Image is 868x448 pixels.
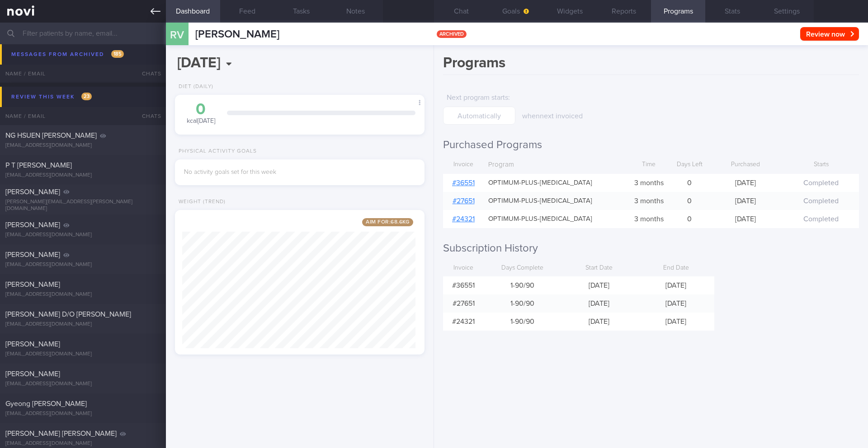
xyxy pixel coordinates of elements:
span: [PERSON_NAME] [195,29,279,40]
p: when next invoiced [522,112,669,121]
label: Next program starts : [447,93,512,102]
div: 1-90 / 90 [484,276,561,294]
div: 0 [671,192,708,210]
div: [DATE] [708,174,783,192]
div: kcal [DATE] [184,102,218,126]
span: OPTIMUM-PLUS-[MEDICAL_DATA] [488,179,592,187]
span: OPTIMUM-PLUS-[MEDICAL_DATA] [488,197,592,205]
span: [DATE] [589,300,609,307]
div: Completed [783,174,859,192]
h1: Programs [443,54,859,75]
div: [EMAIL_ADDRESS][DOMAIN_NAME] [5,142,160,149]
div: 3 months [626,192,671,210]
div: 3 months [626,174,671,192]
span: [PERSON_NAME], [PERSON_NAME] [5,58,118,65]
span: [PERSON_NAME] [5,221,60,229]
span: [PERSON_NAME] [PERSON_NAME] [5,430,117,437]
div: Review this week [9,91,94,103]
span: NG HSUEN [PERSON_NAME] [5,132,97,139]
span: P T [PERSON_NAME] [5,162,72,169]
div: [PERSON_NAME][EMAIL_ADDRESS][PERSON_NAME][DOMAIN_NAME] [5,199,160,212]
div: End Date [637,260,714,277]
div: Diet (Daily) [175,84,213,90]
span: [PERSON_NAME] [5,281,60,288]
div: Invoice [443,156,484,173]
button: Review now [800,27,859,41]
span: [PERSON_NAME] [5,188,60,196]
div: 3 months [626,210,671,228]
div: Physical Activity Goals [175,148,257,155]
div: No activity goals set for this week [184,168,415,177]
div: Program [484,156,626,174]
div: 0 [671,210,708,228]
div: [EMAIL_ADDRESS][DOMAIN_NAME] [5,261,160,268]
div: # 36551 [443,276,484,294]
span: OPTIMUM-PLUS-[MEDICAL_DATA] [488,215,592,224]
span: [DATE] [665,300,686,307]
div: Invoice [443,260,484,277]
div: Completed [783,210,859,228]
div: [EMAIL_ADDRESS][DOMAIN_NAME] [5,291,160,298]
div: [DATE] [708,210,783,228]
div: Days Left [671,156,708,173]
a: #36551 [452,179,475,187]
span: 23 [81,93,92,100]
div: Weight (Trend) [175,199,226,205]
a: #27651 [453,197,475,205]
div: Chats [130,107,166,125]
span: [PERSON_NAME] [5,370,60,378]
span: [DATE] [665,318,686,325]
div: 1-90 / 90 [484,313,561,331]
div: [DATE] [708,192,783,210]
div: RV [160,17,194,52]
div: 1-90 / 90 [484,294,561,313]
span: Aim for: 68.6 kg [362,218,413,226]
input: Automatically [443,107,515,125]
div: # 24321 [443,313,484,331]
div: [EMAIL_ADDRESS][DOMAIN_NAME] [5,411,160,417]
div: Time [626,156,671,173]
div: 1 [153,64,160,71]
a: #24321 [452,215,475,223]
div: Purchased [708,156,783,173]
div: Completed [783,192,859,210]
span: [PERSON_NAME] [5,251,60,258]
div: Start Date [561,260,637,277]
div: [EMAIL_ADDRESS][DOMAIN_NAME] [5,321,160,328]
div: [EMAIL_ADDRESS][PERSON_NAME][DOMAIN_NAME] [5,69,160,75]
div: Starts [783,156,859,173]
h2: Subscription History [443,242,859,255]
span: Gyeong [PERSON_NAME] [5,400,87,407]
div: 0 [671,174,708,192]
span: [PERSON_NAME] [5,341,60,348]
span: [PERSON_NAME] D/O [PERSON_NAME] [5,311,131,318]
div: [EMAIL_ADDRESS][DOMAIN_NAME] [5,232,160,238]
div: [EMAIL_ADDRESS][DOMAIN_NAME] [5,172,160,179]
div: [EMAIL_ADDRESS][DOMAIN_NAME] [5,351,160,358]
div: Days Complete [484,260,561,277]
span: archived [437,30,467,38]
h2: Purchased Programs [443,138,859,152]
span: [DATE] [589,318,609,325]
div: # 27651 [443,294,484,313]
span: [DATE] [589,282,609,289]
span: [DATE] [665,282,686,289]
div: 0 [184,102,218,117]
div: [EMAIL_ADDRESS][DOMAIN_NAME] [5,440,160,447]
div: [EMAIL_ADDRESS][DOMAIN_NAME] [5,381,160,387]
